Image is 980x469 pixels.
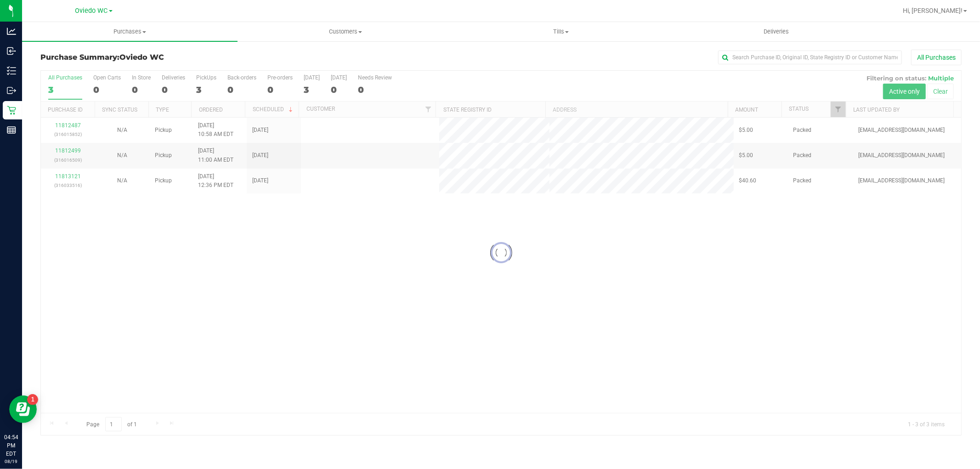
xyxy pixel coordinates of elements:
[22,28,238,36] span: Purchases
[7,46,16,56] inline-svg: Inbound
[453,28,668,36] span: Tills
[9,396,37,423] iframe: Resource center
[27,394,38,405] iframe: Resource center unread badge
[4,458,18,465] p: 08/19
[7,125,16,135] inline-svg: Reports
[7,66,16,75] inline-svg: Inventory
[751,28,801,36] span: Deliveries
[7,86,16,95] inline-svg: Outbound
[22,22,238,41] a: Purchases
[7,27,16,36] inline-svg: Analytics
[668,22,884,41] a: Deliveries
[40,53,347,62] h3: Purchase Summary:
[75,7,108,15] span: Oviedo WC
[238,28,453,36] span: Customers
[718,51,902,64] input: Search Purchase ID, Original ID, State Registry ID or Customer Name...
[7,106,16,115] inline-svg: Retail
[119,53,164,62] span: Oviedo WC
[911,50,962,65] button: All Purchases
[238,22,453,41] a: Customers
[4,433,18,458] p: 04:54 PM EDT
[453,22,668,41] a: Tills
[903,7,963,14] span: Hi, [PERSON_NAME]!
